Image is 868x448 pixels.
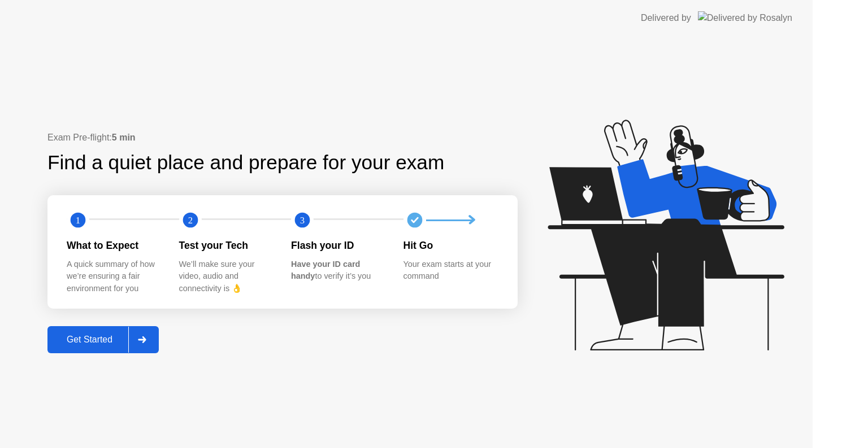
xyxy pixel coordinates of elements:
[179,238,274,253] div: Test your Tech
[291,238,385,253] div: Flash your ID
[698,11,792,24] img: Delivered by Rosalyn
[47,148,446,178] div: Find a quiet place and prepare for your exam
[67,238,161,253] div: What to Expect
[47,326,159,353] button: Get Started
[76,215,80,226] text: 1
[291,258,385,283] div: to verify it’s you
[67,258,161,295] div: A quick summary of how we’re ensuring a fair environment for you
[641,11,691,25] div: Delivered by
[51,335,128,345] div: Get Started
[47,131,518,144] div: Exam Pre-flight:
[179,258,274,295] div: We’ll make sure your video, audio and connectivity is 👌
[291,260,360,281] b: Have your ID card handy
[403,258,498,283] div: Your exam starts at your command
[112,133,136,142] b: 5 min
[300,215,305,226] text: 3
[403,238,498,253] div: Hit Go
[188,215,192,226] text: 2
